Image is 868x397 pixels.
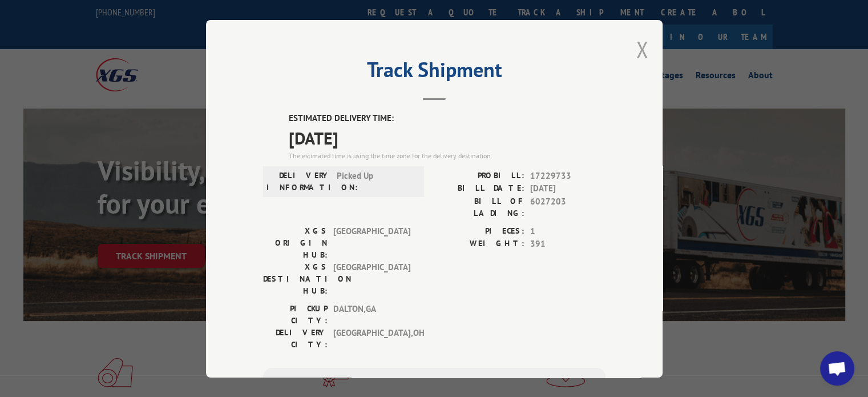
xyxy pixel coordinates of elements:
label: XGS ORIGIN HUB: [263,224,328,260]
div: Open chat [820,351,854,386]
label: DELIVERY CITY: [263,326,328,350]
span: [GEOGRAPHIC_DATA] [333,260,410,296]
label: XGS DESTINATION HUB: [263,260,328,296]
label: PICKUP CITY: [263,302,328,326]
button: Close modal [636,34,648,65]
div: The estimated time is using the time zone for the delivery destination. [289,150,605,161]
span: [DATE] [530,182,605,195]
span: [DATE] [289,125,605,150]
span: [GEOGRAPHIC_DATA] , OH [333,326,410,350]
span: [GEOGRAPHIC_DATA] [333,224,410,260]
span: DALTON , GA [333,302,410,326]
span: 1 [530,224,605,238]
span: Picked Up [337,169,414,193]
span: 6027203 [530,195,605,219]
label: WEIGHT: [434,238,524,251]
span: 391 [530,238,605,251]
label: PROBILL: [434,169,524,182]
label: BILL DATE: [434,182,524,195]
label: BILL OF LADING: [434,195,524,219]
label: DELIVERY INFORMATION: [267,169,331,193]
label: PIECES: [434,224,524,238]
span: 17229733 [530,169,605,182]
h2: Track Shipment [263,62,605,83]
label: ESTIMATED DELIVERY TIME: [289,112,605,125]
